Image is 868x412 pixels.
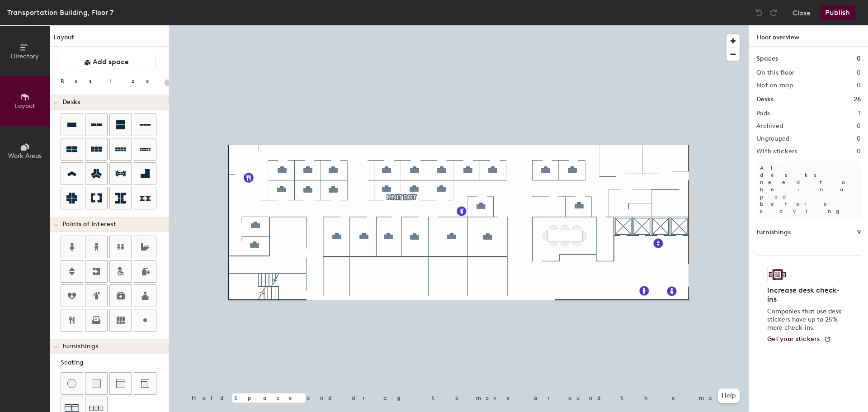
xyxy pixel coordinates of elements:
a: Get your stickers [767,336,831,343]
img: Stool [67,379,76,388]
h2: Not on map [756,82,793,89]
h2: 0 [857,135,861,142]
h1: Furnishings [756,227,791,237]
button: Help [718,388,740,403]
h2: 0 [857,69,861,76]
h1: 26 [854,95,861,104]
h1: Floor overview [749,25,868,47]
h2: Archived [756,123,783,130]
h2: 1 [859,110,861,117]
h1: 0 [857,54,861,64]
button: Close [793,5,811,20]
img: Cushion [92,379,101,388]
p: All desks need to be in a pod before saving [756,161,861,218]
button: Cushion [85,372,108,395]
img: Couch (middle) [116,379,125,388]
span: Work Areas [8,152,42,160]
h2: 0 [857,123,861,130]
button: Publish [820,5,855,20]
h2: Pods [756,110,770,117]
h1: 9 [857,227,861,237]
span: Furnishings [62,343,98,350]
h1: Spaces [756,54,778,64]
img: Undo [755,8,764,17]
img: Redo [769,8,778,17]
h2: With stickers [756,148,797,155]
img: Couch (corner) [141,379,150,388]
div: Transportation Building, Floor 7 [7,7,113,18]
h1: Desks [756,95,774,104]
div: Resize [61,77,160,85]
span: Layout [15,102,35,110]
button: Couch (corner) [134,372,156,395]
h1: Layout [50,33,169,47]
p: Companies that use desk stickers have up to 25% more check-ins. [767,308,844,332]
button: Couch (middle) [109,372,132,395]
button: Add space [57,54,156,70]
h2: 0 [857,82,861,89]
span: Directory [11,52,39,60]
img: Sticker logo [767,267,788,282]
h2: 0 [857,148,861,155]
span: Desks [62,99,80,106]
button: Stool [61,372,83,395]
h2: On this floor [756,69,795,76]
span: Get your stickers [767,335,820,343]
h4: Increase desk check-ins [767,286,844,304]
span: Add space [93,57,129,66]
span: Points of Interest [62,221,116,228]
div: Seating [61,358,169,368]
h2: Ungrouped [756,135,790,142]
